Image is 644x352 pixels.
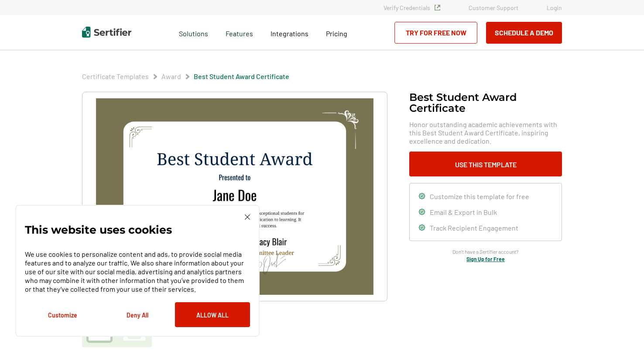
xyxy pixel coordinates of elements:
[161,72,181,80] a: Award
[161,72,181,81] span: Award
[175,302,250,327] button: Allow All
[409,92,562,114] h1: Best Student Award Certificate​
[469,4,518,11] a: Customer Support
[226,27,253,38] span: Features
[409,120,562,145] span: Honor outstanding academic achievements with this Best Student Award Certificate, inspiring excel...
[82,72,289,81] div: Breadcrumb
[100,302,175,327] button: Deny All
[245,214,250,220] img: Cookie Popup Close
[430,224,518,232] span: Track Recipient Engagement
[394,22,477,44] a: Try for Free Now
[547,4,562,11] a: Login
[326,27,347,38] a: Pricing
[82,72,149,81] span: Certificate Templates
[409,152,562,176] button: Use This Template
[435,5,440,10] img: Verified
[452,248,519,256] span: Don’t have a Sertifier account?
[271,27,308,38] a: Integrations
[82,72,149,80] a: Certificate Templates
[486,22,562,44] button: Schedule a Demo
[82,27,131,38] img: Sertifier | Digital Credentialing Platform
[96,98,373,295] img: Best Student Award Certificate​
[25,250,250,293] p: We use cookies to personalize content and ads, to provide social media features and to analyze ou...
[194,72,289,81] span: Best Student Award Certificate​
[194,72,289,80] a: Best Student Award Certificate​
[25,225,172,234] p: This website uses cookies
[326,29,347,38] span: Pricing
[430,192,529,200] span: Customize this template for free
[384,4,440,11] a: Verify Credentials
[466,256,505,262] a: Sign Up for Free
[430,208,497,216] span: Email & Export in Bulk
[179,27,208,38] span: Solutions
[25,302,100,327] button: Customize
[271,29,308,38] span: Integrations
